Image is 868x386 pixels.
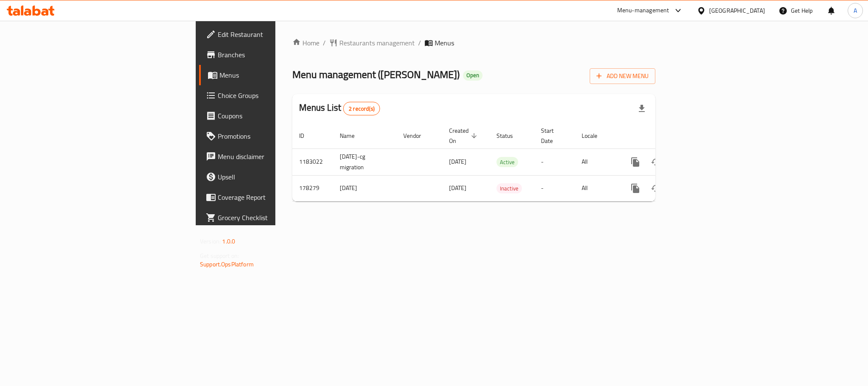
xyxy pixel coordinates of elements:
button: more [625,178,646,199]
button: Add New Menu [590,68,655,84]
span: Name [340,131,366,141]
a: Grocery Checklist [199,207,341,228]
span: 2 record(s) [344,105,380,113]
a: Restaurants management [329,38,415,48]
nav: breadcrumb [292,38,655,48]
span: Add New Menu [596,71,649,81]
span: [DATE] [449,156,466,167]
button: Change Status [646,152,666,172]
td: [DATE] [333,175,397,201]
span: Menu disclaimer [218,151,334,162]
span: Promotions [218,131,334,141]
span: Coverage Report [218,192,334,202]
span: Grocery Checklist [218,213,334,223]
td: All [575,148,618,175]
a: Upsell [199,167,341,187]
a: Coverage Report [199,187,341,207]
th: Actions [618,123,713,149]
span: Choice Groups [218,90,334,101]
span: Vendor [403,131,432,141]
div: Total records count [343,102,380,115]
span: Restaurants management [339,38,415,48]
a: Support.OpsPlatform [200,259,254,270]
span: Open [463,72,483,79]
span: Created On [449,126,480,146]
span: A [854,6,857,15]
td: [DATE]-cg migration [333,148,397,175]
span: Menus [435,38,454,48]
span: Edit Restaurant [218,29,334,39]
span: Menus [219,70,334,80]
span: ID [299,131,315,141]
span: Coupons [218,111,334,121]
div: Open [463,70,483,81]
span: Upsell [218,172,334,182]
button: more [625,152,646,172]
span: 1.0.0 [222,236,235,247]
div: [GEOGRAPHIC_DATA] [709,6,765,15]
span: [DATE] [449,182,466,193]
a: Menu disclaimer [199,146,341,167]
td: All [575,175,618,201]
a: Promotions [199,126,341,146]
a: Branches [199,45,341,65]
span: Inactive [496,184,522,193]
div: Export file [632,98,652,119]
button: Change Status [646,178,666,199]
span: Branches [218,50,334,60]
span: Start Date [541,126,565,146]
a: Choice Groups [199,85,341,106]
span: Locale [582,131,608,141]
div: Menu-management [617,6,669,16]
span: Get support on: [200,250,239,261]
span: Status [496,131,524,141]
a: Edit Restaurant [199,24,341,45]
table: enhanced table [292,123,713,201]
a: Menus [199,65,341,85]
h2: Menus List [299,101,380,115]
li: / [418,38,421,48]
td: - [534,175,575,201]
td: - [534,148,575,175]
span: Active [496,157,518,167]
a: Coupons [199,106,341,126]
span: Menu management ( [PERSON_NAME] ) [292,65,460,84]
span: Version: [200,236,221,247]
